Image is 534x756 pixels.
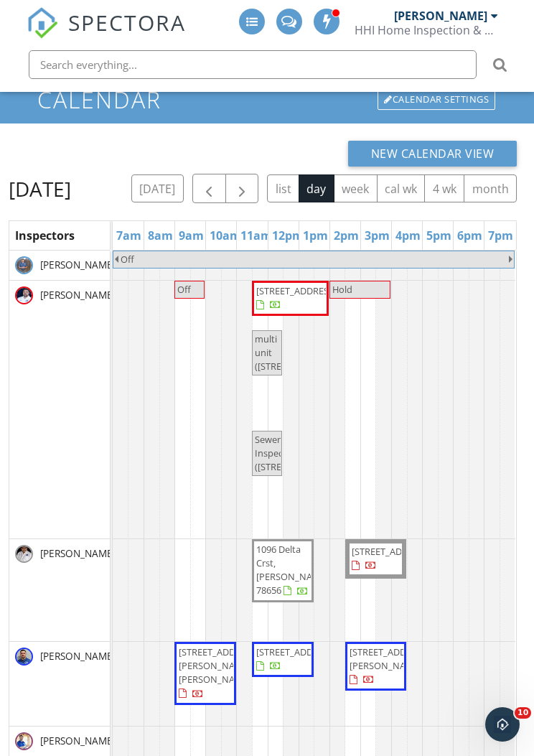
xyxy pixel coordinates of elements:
[15,286,33,304] img: 8334a47d40204d029b6682c9b1fdee83.jpeg
[299,224,332,247] a: 1pm
[352,545,432,558] span: [STREET_ADDRESS]
[144,224,177,247] a: 8am
[121,253,134,266] span: Off
[392,224,424,247] a: 4pm
[424,174,464,202] button: 4 wk
[27,7,58,39] img: The Best Home Inspection Software - Spectora
[131,174,184,202] button: [DATE]
[175,224,207,247] a: 9am
[299,174,334,202] button: day
[332,283,352,296] span: Hold
[256,284,337,297] span: [STREET_ADDRESS]
[206,224,245,247] a: 10am
[330,224,362,247] a: 2pm
[15,256,33,274] img: jj.jpg
[37,649,118,663] span: [PERSON_NAME]
[179,645,259,686] span: [STREET_ADDRESS][PERSON_NAME][PERSON_NAME]
[29,50,477,79] input: Search everything...
[15,732,33,750] img: dsc07028.jpg
[37,87,497,112] h1: Calendar
[37,258,118,272] span: [PERSON_NAME]
[267,174,299,202] button: list
[9,174,71,203] h2: [DATE]
[113,224,145,247] a: 7am
[350,645,430,672] span: [STREET_ADDRESS][PERSON_NAME]
[423,224,455,247] a: 5pm
[27,19,186,50] a: SPECTORA
[225,174,259,203] button: Next day
[268,224,307,247] a: 12pm
[378,90,495,110] div: Calendar Settings
[464,174,517,202] button: month
[376,88,497,111] a: Calendar Settings
[394,9,487,23] div: [PERSON_NAME]
[255,433,341,473] span: Sewer Inspection ([STREET_ADDRESS])
[377,174,426,202] button: cal wk
[256,645,337,658] span: [STREET_ADDRESS]
[348,141,517,167] button: New Calendar View
[355,23,498,37] div: HHI Home Inspection & Pest Control
[15,545,33,563] img: img_0667.jpeg
[192,174,226,203] button: Previous day
[15,228,75,243] span: Inspectors
[515,707,531,719] span: 10
[15,648,33,666] img: resized_103945_1607186620487.jpeg
[485,707,520,742] iframe: Intercom live chat
[361,224,393,247] a: 3pm
[256,543,329,597] span: 1096 Delta Crst, [PERSON_NAME] 78656
[177,283,191,296] span: Off
[68,7,186,37] span: SPECTORA
[37,288,118,302] span: [PERSON_NAME]
[255,332,341,373] span: multi unit ([STREET_ADDRESS])
[37,734,118,748] span: [PERSON_NAME]
[334,174,378,202] button: week
[484,224,517,247] a: 7pm
[237,224,276,247] a: 11am
[454,224,486,247] a: 6pm
[37,546,118,561] span: [PERSON_NAME]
